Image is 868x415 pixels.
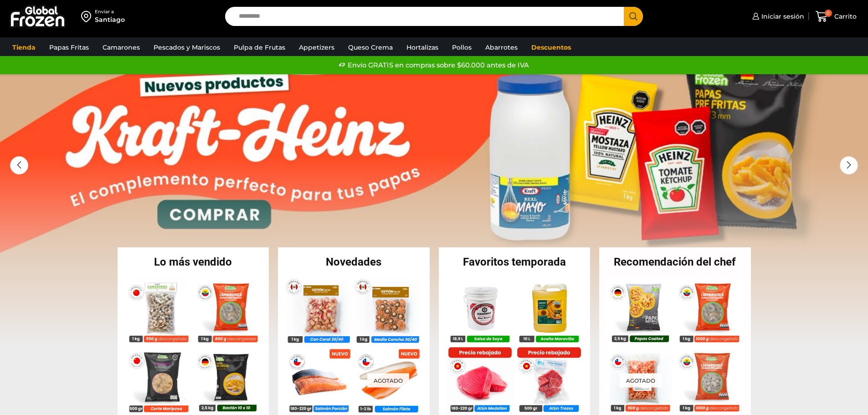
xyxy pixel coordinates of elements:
h2: Favoritos temporada [439,256,591,267]
a: Camarones [98,39,144,56]
p: Agotado [620,374,662,388]
div: Next slide [840,156,858,174]
div: Enviar a [95,9,125,15]
a: Abarrotes [481,39,522,56]
a: Pollos [447,39,476,56]
h2: Recomendación del chef [599,256,751,267]
a: Queso Crema [344,39,397,56]
a: Papas Fritas [45,39,93,56]
div: Previous slide [10,156,28,174]
a: Pulpa de Frutas [229,39,290,56]
h2: Novedades [278,256,430,267]
a: Iniciar sesión [750,7,804,26]
a: Tienda [8,39,40,56]
div: Santiago [95,15,125,24]
a: Pescados y Mariscos [149,39,225,56]
a: Descuentos [527,39,575,56]
button: Search button [624,7,643,26]
a: 0 Carrito [813,6,859,27]
img: address-field-icon.svg [81,9,95,24]
a: Hortalizas [402,39,443,56]
span: Iniciar sesión [759,12,804,21]
span: Carrito [832,12,857,21]
p: Agotado [367,374,409,388]
a: Appetizers [294,39,339,56]
span: 0 [825,10,832,17]
h2: Lo más vendido [118,256,269,267]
